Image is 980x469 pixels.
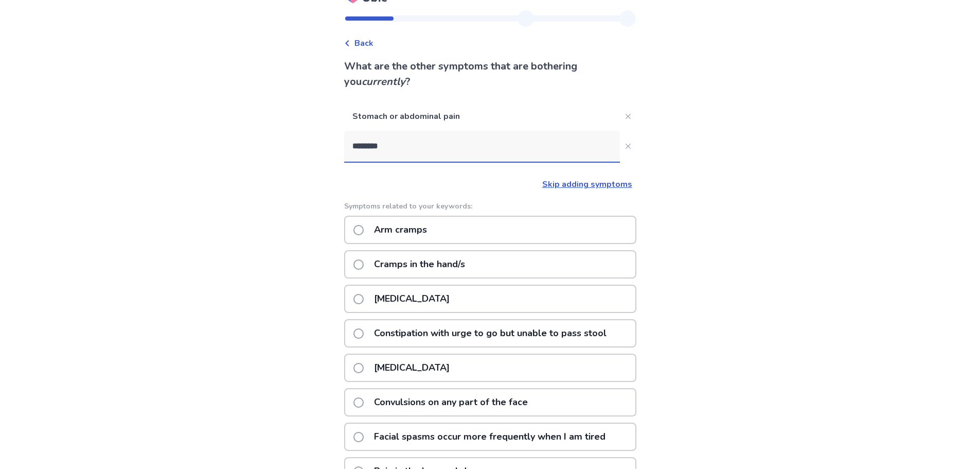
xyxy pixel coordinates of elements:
p: Stomach or abdominal pain [344,102,620,131]
button: Close [620,108,636,125]
input: Close [344,131,620,162]
p: Symptoms related to your keywords: [344,201,636,212]
p: Cramps in the hand/s [368,251,471,277]
a: Skip adding symptoms [542,179,632,190]
p: Facial spasms occur more frequently when I am tired [368,424,612,450]
p: Constipation with urge to go but unable to pass stool [368,320,613,346]
i: currently [362,75,405,89]
button: Close [620,138,636,154]
p: Arm cramps [368,217,433,243]
span: Back [354,37,373,49]
p: [MEDICAL_DATA] [368,286,456,312]
p: [MEDICAL_DATA] [368,355,456,381]
p: What are the other symptoms that are bothering you ? [344,59,636,90]
p: Convulsions on any part of the face [368,389,534,415]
